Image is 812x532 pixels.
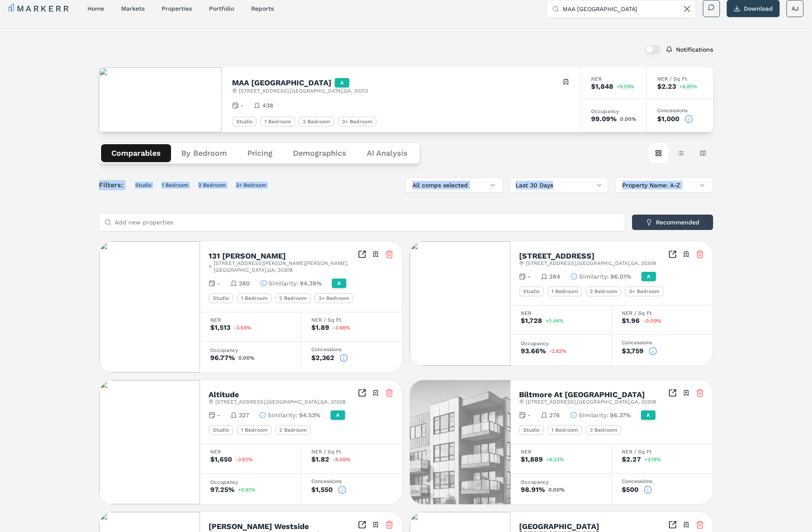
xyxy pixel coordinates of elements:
[209,391,239,398] h2: Altitude
[299,116,334,127] div: 2 Bedroom
[521,311,601,316] div: NER
[641,272,656,281] div: A
[268,411,297,419] span: Similarity :
[238,487,255,492] span: +0.61%
[657,116,679,122] div: $1,000
[275,293,311,303] div: 2 Bedroom
[171,144,237,162] button: By Bedroom
[528,272,531,281] span: -
[521,480,601,485] div: Occupancy
[549,411,560,419] span: 276
[132,180,155,190] button: Studio
[679,84,697,89] span: +8.85%
[209,425,233,435] div: Studio
[259,411,320,419] button: Similarity:94.53%
[358,389,366,397] a: Inspect Comparables
[195,180,229,190] button: 2 Bedroom
[358,520,366,529] a: Inspect Comparables
[333,325,350,330] span: -3.66%
[622,479,702,484] div: Concessions
[549,272,560,281] span: 284
[519,286,544,297] div: Studio
[610,411,631,419] span: 96.37%
[521,317,542,324] div: $1,728
[260,116,295,127] div: 1 Bedroom
[237,293,272,303] div: 1 Bedroom
[526,398,656,405] span: [STREET_ADDRESS] , [GEOGRAPHIC_DATA] , GA , 30308
[657,108,703,113] div: Concessions
[311,347,392,352] div: Concessions
[217,411,220,419] span: -
[237,144,283,162] button: Pricing
[87,5,104,12] a: home
[210,348,290,353] div: Occupancy
[269,279,298,288] span: Similarity :
[210,486,235,493] div: 97.25%
[335,78,349,87] div: A
[615,177,713,193] button: Property Name: A-Z
[579,411,608,419] span: Similarity :
[232,116,257,127] div: Studio
[99,180,128,190] span: Filters:
[591,83,613,90] div: $1,848
[622,311,702,316] div: NER / Sq Ft
[232,180,270,190] button: 3+ Bedroom
[546,457,564,462] span: +6.33%
[528,411,531,419] span: -
[632,215,713,230] button: Recommended
[162,5,192,12] a: properties
[209,293,233,303] div: Studio
[215,398,345,405] span: [STREET_ADDRESS] , [GEOGRAPHIC_DATA] , GA , 30308
[641,410,655,420] div: A
[519,391,645,398] h2: Biltmore At [GEOGRAPHIC_DATA]
[622,340,702,345] div: Concessions
[332,279,346,288] div: A
[338,116,377,127] div: 3+ Bedroom
[563,0,690,17] input: Search by MSA, ZIP, Property Name, or Address
[622,486,638,493] div: $500
[579,272,609,281] span: Similarity :
[311,355,334,361] div: $2,362
[237,425,272,435] div: 1 Bedroom
[357,144,418,162] button: AI Analysis
[521,486,545,493] div: 98.91%
[238,355,255,360] span: 0.00%
[262,101,273,110] span: 438
[311,456,329,463] div: $1.82
[622,317,640,324] div: $1.96
[625,286,664,297] div: 3+ Bedroom
[311,486,333,493] div: $1,550
[209,5,234,12] a: Portfolio
[235,457,253,462] span: -3.62%
[311,449,392,454] div: NER / Sq Ft
[521,341,601,346] div: Occupancy
[668,520,677,529] a: Inspect Comparables
[668,389,677,397] a: Inspect Comparables
[217,279,220,288] span: -
[251,5,274,12] a: reports
[260,279,322,288] button: Similarity:94.39%
[209,523,309,530] h2: [PERSON_NAME] Westside
[405,177,503,193] button: All comps selected
[622,456,641,463] div: $2.27
[521,449,601,454] div: NER
[519,252,594,260] h2: [STREET_ADDRESS]
[210,355,235,361] div: 96.77%
[644,457,661,462] span: +3.18%
[668,250,677,259] a: Inspect Comparables
[331,410,345,420] div: A
[115,214,620,231] input: Add new properties
[209,252,286,260] h2: 131 [PERSON_NAME]
[547,286,582,297] div: 1 Bedroom
[283,144,357,162] button: Demographics
[549,349,566,354] span: -2.82%
[591,109,636,114] div: Occupancy
[548,487,565,492] span: 0.00%
[622,348,644,355] div: $3,759
[657,76,703,81] div: NER / Sq Ft
[547,425,582,435] div: 1 Bedroom
[571,272,631,281] button: Similarity:96.01%
[275,425,311,435] div: 2 Bedroom
[311,324,329,331] div: $1.89
[210,449,290,454] div: NER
